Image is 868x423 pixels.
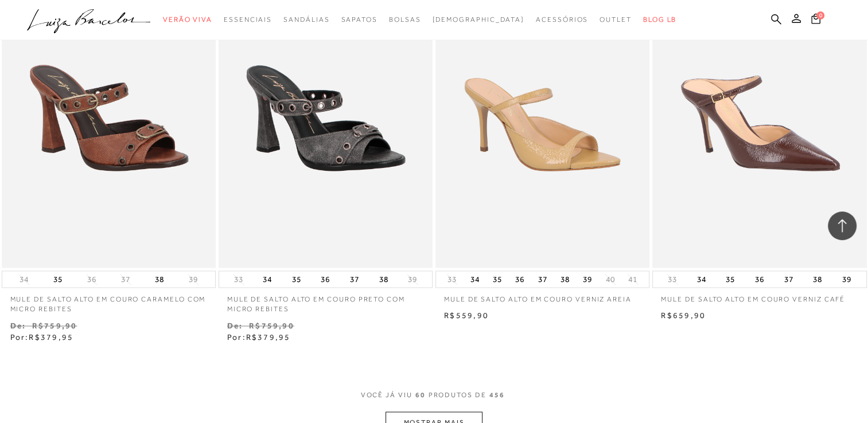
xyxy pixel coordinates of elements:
button: 34 [467,271,483,287]
span: Bolsas [389,15,421,23]
button: 41 [625,274,641,285]
button: 38 [809,271,826,287]
a: categoryNavScreenReaderText [389,9,421,30]
button: 34 [259,271,275,287]
button: 40 [602,274,618,285]
span: 456 [489,390,505,412]
button: 34 [694,271,710,287]
button: 39 [579,271,595,287]
button: 37 [780,271,796,287]
span: R$379,95 [246,332,291,342]
button: 37 [347,271,363,287]
span: Sapatos [341,15,377,23]
span: Por: [10,332,74,342]
a: categoryNavScreenReaderText [341,9,377,30]
button: 35 [722,271,738,287]
button: 38 [557,271,573,287]
button: 36 [317,271,333,287]
button: 0 [808,13,824,28]
button: 33 [664,274,680,285]
small: De: [227,321,243,330]
span: Por: [227,332,291,342]
span: R$559,90 [444,311,489,320]
span: 0 [816,11,824,19]
a: MULE DE SALTO ALTO EM COURO PRETO COM MICRO REBITES [219,288,433,314]
button: 39 [839,271,855,287]
span: Essenciais [224,15,272,23]
span: Acessórios [536,15,588,23]
small: R$759,90 [249,321,294,330]
button: 39 [185,274,201,285]
span: 60 [415,390,426,412]
button: 36 [84,274,100,285]
span: PRODUTOS DE [429,390,486,400]
span: Verão Viva [163,15,212,23]
span: BLOG LB [643,15,676,23]
span: Sandálias [283,15,329,23]
span: R$379,95 [29,332,73,342]
button: 36 [752,271,768,287]
button: 35 [489,271,505,287]
button: 37 [535,271,551,287]
a: MULE DE SALTO ALTO EM COURO VERNIZ AREIA [435,288,649,304]
button: 38 [151,271,168,287]
a: categoryNavScreenReaderText [536,9,588,30]
button: 35 [50,271,66,287]
a: categoryNavScreenReaderText [600,9,632,30]
small: R$759,90 [32,321,77,330]
a: noSubCategoriesText [432,9,524,30]
button: 33 [444,274,460,285]
button: 36 [512,271,528,287]
button: 39 [404,274,421,285]
a: MULE DE SALTO ALTO EM COURO VERNIZ CAFÉ [652,288,866,304]
a: categoryNavScreenReaderText [163,9,212,30]
a: categoryNavScreenReaderText [224,9,272,30]
span: Outlet [600,15,632,23]
a: categoryNavScreenReaderText [283,9,329,30]
button: 38 [376,271,392,287]
button: 33 [231,274,247,285]
span: [DEMOGRAPHIC_DATA] [432,15,524,23]
button: 35 [289,271,305,287]
small: De: [10,321,26,330]
span: R$659,90 [661,311,706,320]
a: BLOG LB [643,9,676,30]
a: MULE DE SALTO ALTO EM COURO CARAMELO COM MICRO REBITES [2,288,216,314]
button: 37 [118,274,134,285]
button: 34 [16,274,32,285]
span: VOCê JÁ VIU [361,390,412,400]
